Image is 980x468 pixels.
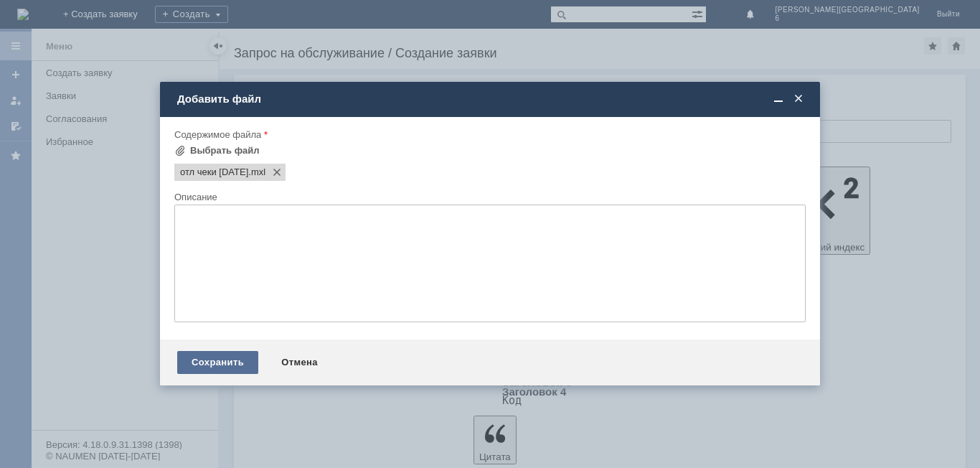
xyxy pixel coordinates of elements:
div: Добавить файл [177,93,806,106]
div: Содержимое файла [174,130,803,139]
span: Свернуть (Ctrl + M) [771,93,786,106]
span: отл чеки 05.09.25.mxl [248,167,265,178]
span: Закрыть [791,93,806,106]
div: Описание [174,192,803,202]
div: Выбрать файл [190,145,260,156]
span: отл чеки 05.09.25.mxl [180,167,248,178]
